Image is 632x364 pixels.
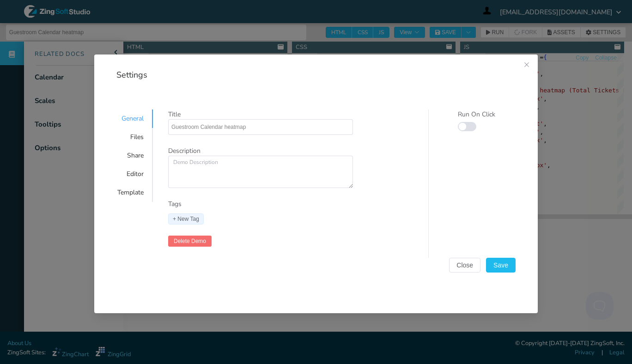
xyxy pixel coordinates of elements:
button: Close [449,258,480,273]
span: Settings [116,69,147,80]
label: Title [168,110,181,119]
div: General [108,109,153,128]
span: Delete Demo [174,238,206,244]
div: Editor [108,165,153,183]
span: Save [493,262,508,268]
label: Tags [168,200,182,208]
button: Delete Demo [168,236,212,247]
div: Files [108,128,153,146]
button: Close this dialog [516,55,538,77]
button: + New Tag [168,213,204,224]
div: Share [108,146,153,165]
label: Run On Click [458,110,495,119]
span: + New Tag [173,216,199,222]
input: Untitled Demo [171,120,350,134]
div: Template [108,183,153,202]
label: Description [168,146,201,155]
span: Close [456,262,473,268]
button: Save [486,258,516,273]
